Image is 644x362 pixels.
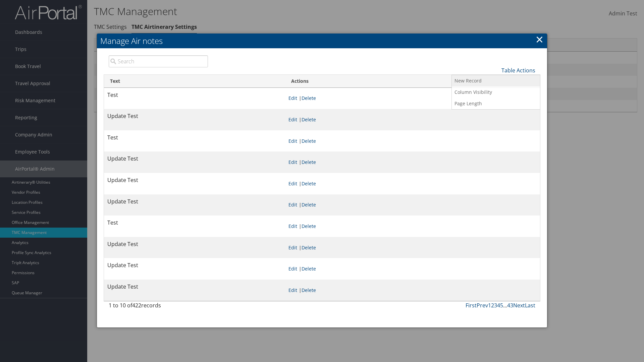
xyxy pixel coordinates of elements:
[107,155,282,163] p: Update Test
[285,152,540,173] td: |
[513,302,525,309] a: Next
[288,223,297,229] a: Edit
[107,91,282,100] p: Test
[288,138,297,144] a: Edit
[302,223,316,229] a: Delete
[288,201,297,208] a: Edit
[104,75,285,88] th: Text
[488,302,491,309] a: 1
[477,302,488,309] a: Prev
[302,180,316,187] a: Delete
[302,201,316,208] a: Delete
[288,116,297,123] a: Edit
[285,258,540,280] td: |
[525,302,535,309] a: Last
[302,287,316,293] a: Delete
[452,86,540,98] a: Column Visibility
[288,159,297,165] a: Edit
[288,244,297,251] a: Edit
[285,173,540,194] td: |
[109,301,208,313] div: 1 to 10 of records
[132,302,141,309] span: 422
[107,261,282,270] p: Update Test
[500,302,503,309] a: 5
[107,219,282,227] p: Test
[107,112,282,121] p: Update Test
[285,75,540,88] th: Actions
[107,176,282,185] p: Update Test
[285,237,540,258] td: |
[507,302,513,309] a: 43
[491,302,494,309] a: 2
[285,88,540,109] td: |
[285,109,540,130] td: |
[288,95,297,101] a: Edit
[107,197,282,206] p: Update Test
[302,138,316,144] a: Delete
[109,55,208,67] input: Search
[302,116,316,123] a: Delete
[288,265,297,272] a: Edit
[285,194,540,216] td: |
[497,302,500,309] a: 4
[494,302,497,309] a: 3
[503,302,507,309] span: …
[501,67,535,74] a: Table Actions
[302,244,316,251] a: Delete
[302,95,316,101] a: Delete
[107,133,282,142] p: Test
[466,302,477,309] a: First
[288,287,297,293] a: Edit
[97,34,547,48] h2: Manage Air notes
[452,98,540,109] a: Page Length
[302,159,316,165] a: Delete
[285,280,540,301] td: |
[107,240,282,249] p: Update Test
[536,33,543,46] a: ×
[302,265,316,272] a: Delete
[107,283,282,291] p: Update Test
[285,130,540,152] td: |
[452,75,540,86] a: New Record
[288,180,297,187] a: Edit
[285,216,540,237] td: |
